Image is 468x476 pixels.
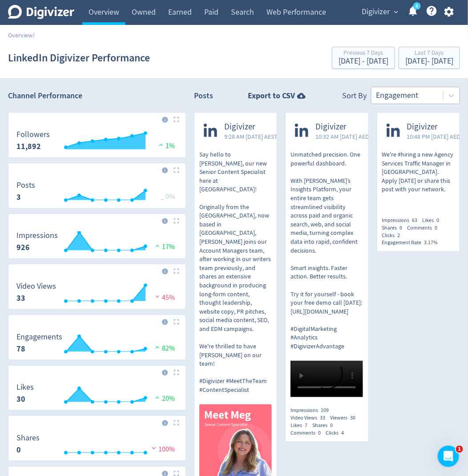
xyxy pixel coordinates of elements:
[437,217,440,224] span: 0
[16,382,34,392] dt: Likes
[407,224,443,232] div: Comments
[153,242,162,249] img: positive-performance.svg
[12,434,182,457] svg: Shares 0
[438,446,459,467] iframe: Intercom live chat
[12,383,182,407] svg: Likes 30
[157,141,165,148] img: positive-performance.svg
[290,414,330,422] div: Video Views
[153,242,175,251] span: 17%
[16,281,56,291] dt: Video Views
[290,422,312,429] div: Likes
[173,167,179,173] img: Placeholder
[435,224,438,231] span: 0
[153,394,175,403] span: 20%
[173,319,179,325] img: Placeholder
[405,57,453,65] div: [DATE] - [DATE]
[332,47,395,69] button: Previous 7 Days[DATE] - [DATE]
[16,141,41,152] strong: 11,892
[456,446,463,453] span: 1
[16,180,35,190] dt: Posts
[8,90,186,101] h2: Channel Performance
[407,122,464,132] span: Digivizer
[382,239,443,246] div: Engagement Rate
[339,50,388,57] div: Previous 7 Days
[339,57,388,65] div: [DATE] - [DATE]
[405,50,453,57] div: Last 7 Days
[320,414,325,421] span: 33
[173,218,179,224] img: Placeholder
[315,122,373,132] span: Digivizer
[248,90,295,101] strong: Export to CSV
[173,117,179,122] img: Placeholder
[16,433,40,443] dt: Shares
[224,122,278,132] span: Digivizer
[8,44,150,72] h1: LinkedIn Digivizer Performance
[153,344,175,353] span: 82%
[194,90,213,104] h2: Posts
[382,232,405,239] div: Clicks
[32,31,35,39] span: /
[173,268,179,274] img: Placeholder
[286,113,368,399] a: Digivizer10:32 AM [DATE] AEDTUnmatched precision. One powerful dashboard. With [PERSON_NAME]’s In...
[16,332,62,342] dt: Engagements
[377,113,460,210] a: Digivizer10:48 PM [DATE] AEDTWe're #hiring a new Agency Services Traffic Manager in [GEOGRAPHIC_D...
[312,422,338,429] div: Shares
[400,224,403,231] span: 0
[199,150,272,395] p: Say hello to [PERSON_NAME], our new Senior Content Specialist here at [GEOGRAPHIC_DATA]! Original...
[399,47,460,69] button: Last 7 Days[DATE]- [DATE]
[398,232,400,239] span: 2
[326,429,349,437] div: Clicks
[424,239,438,246] span: 3.17%
[315,132,373,141] span: 10:32 AM [DATE] AEDT
[423,217,444,224] div: Likes
[8,31,32,39] a: Overview
[290,150,363,351] p: Unmatched precision. One powerful dashboard. With [PERSON_NAME]’s Insights Platform, your entire ...
[153,293,162,300] img: negative-performance.svg
[153,394,162,401] img: positive-performance.svg
[12,231,182,255] svg: Impressions 926
[153,344,162,351] img: positive-performance.svg
[407,132,464,141] span: 10:48 PM [DATE] AEDT
[382,224,407,232] div: Shares
[290,407,334,414] div: Impressions
[321,407,329,414] span: 109
[12,282,182,306] svg: Video Views 33
[16,192,21,202] strong: 3
[153,293,175,302] span: 45%
[157,141,175,150] span: 1%
[16,129,50,140] dt: Followers
[16,343,25,354] strong: 78
[173,370,179,375] img: Placeholder
[350,414,355,421] span: 30
[173,420,179,426] img: Placeholder
[359,5,400,19] button: Digivizer
[149,445,175,454] span: 100%
[382,217,423,224] div: Impressions
[149,445,158,452] img: negative-performance.svg
[12,181,182,205] svg: Posts 3
[16,230,58,241] dt: Impressions
[16,394,25,404] strong: 30
[413,2,421,10] a: 5
[392,8,400,16] span: expand_more
[305,422,307,429] span: 7
[362,5,390,19] span: Digivizer
[16,293,25,303] strong: 33
[416,3,418,9] text: 5
[330,422,333,429] span: 0
[161,192,175,201] span: _ 0%
[342,90,367,104] div: Sort By
[382,150,455,194] p: We're #hiring a new Agency Services Traffic Manager in [GEOGRAPHIC_DATA]. Apply [DATE] or share t...
[341,429,344,436] span: 4
[12,130,182,154] svg: Followers 11,892
[290,429,326,437] div: Comments
[16,444,21,455] strong: 0
[16,242,30,253] strong: 926
[12,333,182,356] svg: Engagements 78
[224,132,278,141] span: 9:28 AM [DATE] AEST
[318,429,321,436] span: 0
[330,414,360,422] div: Viewers
[412,217,418,224] span: 63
